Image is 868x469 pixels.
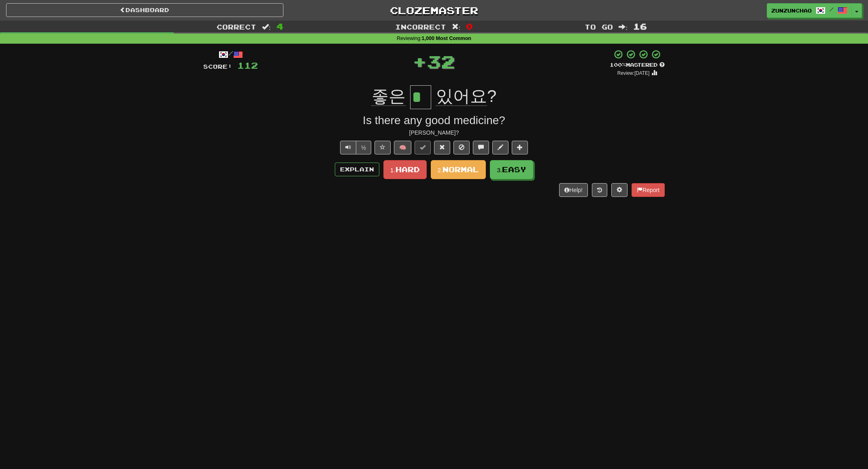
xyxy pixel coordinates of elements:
[473,141,489,154] button: Discuss sentence (alt+u)
[396,165,420,174] span: Hard
[356,141,371,154] button: ½
[431,87,496,106] span: ?
[490,160,533,179] button: 3.Easy
[434,141,450,154] button: Reset to 0% Mastered (alt+r)
[452,23,461,30] span: :
[436,87,487,106] span: 있어요
[610,61,626,68] span: 100 %
[203,112,665,129] div: Is there any good medicine?
[203,129,665,137] div: [PERSON_NAME]?
[497,167,502,173] small: 3.
[767,3,852,18] a: ZunZunChao /
[383,160,427,179] button: 1.Hard
[427,51,455,72] span: 32
[203,49,258,59] div: /
[394,141,411,154] button: 🧠
[502,165,526,174] span: Easy
[559,183,588,197] button: Help!
[619,23,628,30] span: :
[633,21,647,31] span: 16
[203,63,232,70] span: Score:
[413,49,427,74] span: +
[585,23,613,31] span: To go
[422,36,471,41] strong: 1,000 Most Common
[374,141,391,154] button: Favorite sentence (alt+f)
[335,163,379,176] button: Explain
[372,87,406,106] span: 좋은
[830,6,834,12] span: /
[431,160,486,179] button: 2.Normal
[395,23,446,31] span: Incorrect
[492,141,508,154] button: Edit sentence (alt+d)
[443,165,479,174] span: Normal
[296,3,573,17] a: Clozemaster
[610,61,665,69] div: Mastered
[771,7,812,14] span: ZunZunChao
[262,23,271,30] span: :
[466,21,473,31] span: 0
[592,183,607,197] button: Round history (alt+y)
[277,21,283,31] span: 4
[512,141,528,154] button: Add to collection (alt+a)
[340,141,356,154] button: Play sentence audio (ctl+space)
[617,70,650,76] small: Review: [DATE]
[438,167,443,173] small: 2.
[237,60,258,70] span: 112
[217,23,256,31] span: Correct
[632,183,665,197] button: Report
[6,3,283,17] a: Dashboard
[338,141,371,154] div: Text-to-speech controls
[390,167,396,173] small: 1.
[415,141,431,154] button: Set this sentence to 100% Mastered (alt+m)
[453,141,470,154] button: Ignore sentence (alt+i)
